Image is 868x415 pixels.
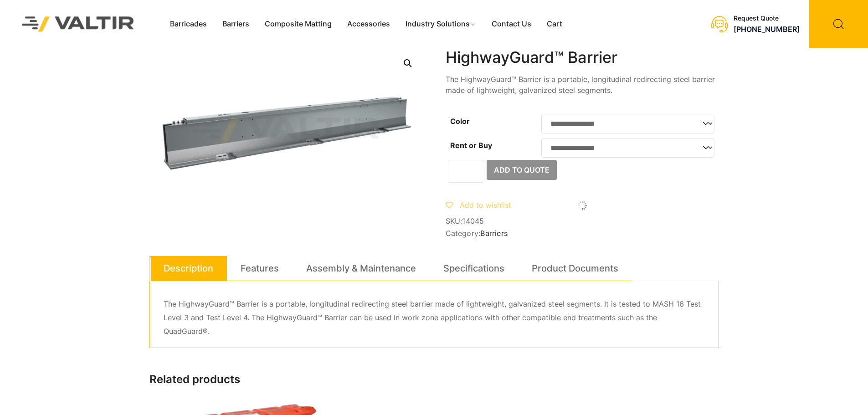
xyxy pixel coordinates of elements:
a: Contact Us [484,17,539,31]
a: Cart [539,17,570,31]
img: Valtir Rentals [10,5,146,43]
a: Features [241,256,279,281]
h1: HighwayGuard™ Barrier [446,48,719,67]
a: Composite Matting [257,17,339,31]
label: Rent or Buy [450,141,492,150]
h2: Related products [149,373,719,386]
a: Barricades [162,17,215,31]
p: The HighwayGuard™ Barrier is a portable, longitudinal redirecting steel barrier made of lightweig... [446,74,719,96]
a: Assembly & Maintenance [306,256,416,281]
a: Product Documents [532,256,618,281]
button: Add to Quote [487,160,557,180]
a: Accessories [339,17,398,31]
div: Request Quote [734,15,800,22]
a: Barriers [215,17,257,31]
a: Barriers [480,229,508,238]
span: 14045 [462,216,484,225]
span: SKU: [446,217,719,225]
label: Color [450,117,470,126]
span: Category: [446,229,719,238]
input: Product quantity [448,160,484,183]
p: The HighwayGuard™ Barrier is a portable, longitudinal redirecting steel barrier made of lightweig... [164,297,705,338]
a: [PHONE_NUMBER] [734,25,800,34]
a: Description [164,256,213,281]
a: Specifications [443,256,504,281]
a: Industry Solutions [398,17,484,31]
